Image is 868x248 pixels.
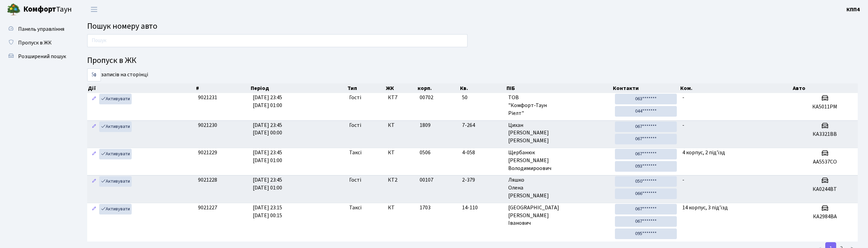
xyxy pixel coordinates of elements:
[794,213,855,220] h5: КА2984ВА
[794,159,855,165] h5: AA5537CO
[420,121,431,129] span: 1809
[388,94,414,102] span: КТ7
[508,94,609,117] span: ТОВ "Комфорт-Таун Ріелт"
[253,176,282,192] span: [DATE] 23:45 [DATE] 01:00
[506,83,612,93] th: ПІБ
[87,20,157,32] span: Пошук номеру авто
[253,121,282,137] span: [DATE] 23:45 [DATE] 00:00
[18,25,64,33] span: Панель управління
[462,149,503,157] span: 4-058
[23,4,56,15] b: Комфорт
[3,36,72,50] a: Пропуск в ЖК
[18,39,52,47] span: Пропуск в ЖК
[349,121,361,129] span: Гості
[198,94,217,101] span: 9021231
[86,4,103,15] button: Переключити навігацію
[792,83,858,93] th: Авто
[846,5,860,14] a: КПП4
[462,204,503,212] span: 14-110
[198,176,217,184] span: 9021228
[87,83,195,93] th: Дії
[508,149,609,172] span: Щербанюк [PERSON_NAME] Володимироович
[420,149,431,156] span: 0506
[349,176,361,184] span: Гості
[99,149,132,159] a: Активувати
[682,121,684,129] span: -
[459,83,505,93] th: Кв.
[253,149,282,164] span: [DATE] 23:45 [DATE] 01:00
[417,83,459,93] th: корп.
[99,121,132,132] a: Активувати
[349,149,361,157] span: Таксі
[682,149,725,156] span: 4 корпус, 2 під'їзд
[385,83,417,93] th: ЖК
[794,104,855,110] h5: КА5011РМ
[508,204,609,227] span: [GEOGRAPHIC_DATA] [PERSON_NAME] Іванович
[7,3,21,16] img: logo.png
[99,176,132,187] a: Активувати
[682,176,684,184] span: -
[462,94,503,102] span: 50
[349,204,361,212] span: Таксі
[420,204,431,211] span: 1703
[508,176,609,200] span: Ляшко Олена [PERSON_NAME]
[90,176,98,187] a: Редагувати
[198,149,217,156] span: 9021229
[250,83,346,93] th: Період
[612,83,680,93] th: Контакти
[195,83,250,93] th: #
[87,56,858,66] h4: Пропуск в ЖК
[198,204,217,211] span: 9021227
[347,83,385,93] th: Тип
[388,121,414,129] span: КТ
[198,121,217,129] span: 9021230
[508,121,609,145] span: Цихан [PERSON_NAME] [PERSON_NAME]
[99,94,132,104] a: Активувати
[90,94,98,104] a: Редагувати
[682,204,728,211] span: 14 корпус, 3 під'їзд
[388,176,414,184] span: КТ2
[18,53,66,60] span: Розширений пошук
[388,149,414,157] span: КТ
[87,68,148,81] label: записів на сторінці
[23,4,72,15] span: Таун
[87,34,468,47] input: Пошук
[99,204,132,214] a: Активувати
[420,176,433,184] span: 00107
[90,121,98,132] a: Редагувати
[388,204,414,212] span: КТ
[680,83,792,93] th: Ком.
[846,6,860,13] b: КПП4
[420,94,433,101] span: 00702
[3,22,72,36] a: Панель управління
[794,131,855,138] h5: КА3321ВВ
[349,94,361,102] span: Гості
[253,204,282,219] span: [DATE] 23:15 [DATE] 00:15
[253,94,282,109] span: [DATE] 23:45 [DATE] 01:00
[682,94,684,101] span: -
[3,50,72,63] a: Розширений пошук
[87,68,101,81] select: записів на сторінці
[90,149,98,159] a: Редагувати
[462,121,503,129] span: 7-264
[462,176,503,184] span: 2-379
[794,186,855,193] h5: КА0244ВТ
[90,204,98,214] a: Редагувати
